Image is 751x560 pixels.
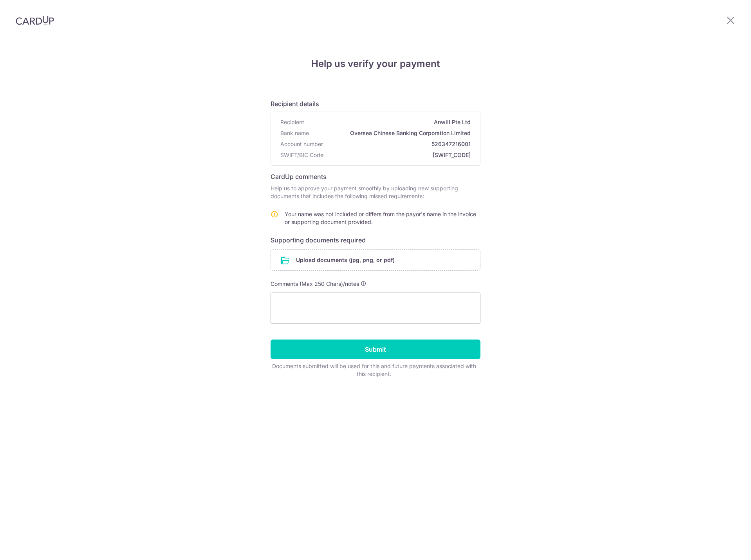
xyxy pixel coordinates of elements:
span: Oversea Chinese Banking Corporation Limited [312,129,471,137]
h6: Supporting documents required [271,235,480,245]
span: SWIFT/BIC Code [280,151,323,159]
div: Upload documents (jpg, png, or pdf) [271,249,480,271]
span: Your name was not included or differs from the payor's name in the invoice or supporting document... [285,211,476,225]
p: Help us to approve your payment smoothly by uploading new supporting documents that includes the ... [271,184,480,200]
span: Recipient [280,118,304,126]
h6: CardUp comments [271,172,480,181]
h6: Recipient details [271,99,480,108]
h4: Help us verify your payment [271,57,480,71]
img: CardUp [16,16,54,25]
div: Documents submitted will be used for this and future payments associated with this recipient. [271,362,477,378]
span: 526347216001 [326,140,471,148]
iframe: Opens a widget where you can find more information [701,537,743,556]
span: Anwill Pte Ltd [307,118,471,126]
input: Submit [271,340,480,359]
span: Comments (Max 250 Chars)/notes [271,280,359,287]
span: Bank name [280,129,309,137]
span: [SWIFT_CODE] [327,151,471,159]
span: Account number [280,140,323,148]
